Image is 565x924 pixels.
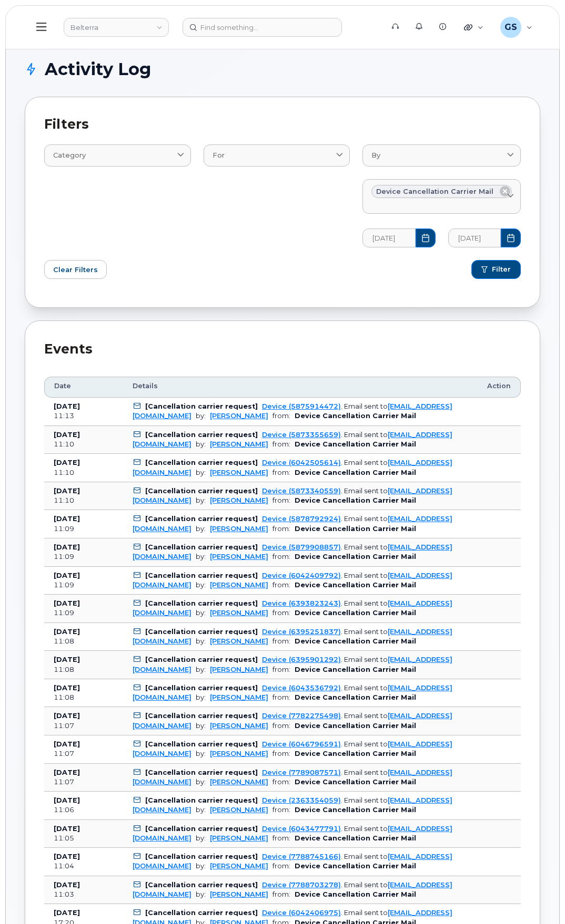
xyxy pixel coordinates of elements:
[262,402,341,410] a: Device (5875914472)
[273,834,290,842] span: from:
[54,749,114,759] div: 11:07
[54,381,71,391] span: Date
[133,599,452,617] div: . Email sent to
[145,656,258,663] b: [Cancellation carrier request]
[262,881,341,889] a: Device (7788703278)
[145,796,258,804] b: [Cancellation carrier request]
[295,440,416,448] b: Device Cancellation Carrier Mail
[196,666,206,673] span: by:
[196,834,206,842] span: by:
[501,229,521,247] button: Choose Date
[53,265,98,275] span: Clear Filters
[210,890,268,898] a: [PERSON_NAME]
[145,628,258,636] b: [Cancellation carrier request]
[54,431,80,439] b: [DATE]
[133,459,452,476] a: [EMAIL_ADDRESS][DOMAIN_NAME]
[416,229,436,247] button: Choose Date
[295,862,416,870] b: Device Cancellation Carrier Mail
[196,806,206,814] span: by:
[210,778,268,786] a: [PERSON_NAME]
[44,260,107,279] button: Clear Filters
[478,377,521,398] th: Action
[273,469,290,476] span: from:
[262,572,341,579] a: Device (6042409792)
[54,656,80,663] b: [DATE]
[295,637,416,645] b: Device Cancellation Carrier Mail
[295,834,416,842] b: Device Cancellation Carrier Mail
[210,525,268,533] a: [PERSON_NAME]
[145,599,258,607] b: [Cancellation carrier request]
[145,543,258,551] b: [Cancellation carrier request]
[45,61,151,77] span: Activity Log
[133,769,452,786] div: . Email sent to
[133,572,452,589] a: [EMAIL_ADDRESS][DOMAIN_NAME]
[273,609,290,617] span: from:
[54,552,114,562] div: 11:09
[196,890,206,898] span: by:
[145,459,258,466] b: [Cancellation carrier request]
[448,229,501,247] input: MM/DD/YYYY
[133,459,452,476] div: . Email sent to
[262,656,341,663] a: Device (6395901292)
[295,890,416,898] b: Device Cancellation Carrier Mail
[210,693,268,701] a: [PERSON_NAME]
[262,769,341,776] a: Device (7789087571)
[492,265,511,274] span: Filter
[210,440,268,448] a: [PERSON_NAME]
[133,656,452,673] a: [EMAIL_ADDRESS][DOMAIN_NAME]
[210,496,268,504] a: [PERSON_NAME]
[133,487,452,504] div: . Email sent to
[133,515,452,532] a: [EMAIL_ADDRESS][DOMAIN_NAME]
[196,778,206,786] span: by:
[210,469,268,476] a: [PERSON_NAME]
[273,693,290,701] span: from:
[295,693,416,701] b: Device Cancellation Carrier Mail
[133,769,452,786] a: [EMAIL_ADDRESS][DOMAIN_NAME]
[210,722,268,730] a: [PERSON_NAME]
[262,909,341,917] a: Device (6042406975)
[54,805,114,815] div: 11:06
[54,440,114,449] div: 11:10
[145,572,258,579] b: [Cancellation carrier request]
[54,402,80,410] b: [DATE]
[196,525,206,533] span: by:
[54,487,80,495] b: [DATE]
[273,553,290,560] span: from:
[362,179,521,214] a: Device Cancellation Carrier MailSource
[262,796,341,804] a: Device (2363354059)
[54,665,114,674] div: 11:08
[145,909,258,917] b: [Cancellation carrier request]
[133,572,452,589] div: . Email sent to
[44,144,191,166] a: Category
[295,553,416,560] b: Device Cancellation Carrier Mail
[133,825,452,842] a: [EMAIL_ADDRESS][DOMAIN_NAME]
[54,599,80,607] b: [DATE]
[362,229,416,247] input: MM/DD/YYYY
[54,693,114,702] div: 11:08
[54,411,114,421] div: 11:13
[54,853,80,860] b: [DATE]
[295,609,416,617] b: Device Cancellation Carrier Mail
[133,402,452,420] div: . Email sent to
[54,608,114,618] div: 11:09
[133,712,452,729] a: [EMAIL_ADDRESS][DOMAIN_NAME]
[273,862,290,870] span: from:
[371,150,380,160] span: By
[273,778,290,786] span: from:
[262,628,341,636] a: Device (6395251837)
[196,581,206,589] span: by:
[196,609,206,617] span: by:
[210,637,268,645] a: [PERSON_NAME]
[54,459,80,466] b: [DATE]
[53,150,86,160] span: Category
[196,722,206,730] span: by:
[133,628,452,645] a: [EMAIL_ADDRESS][DOMAIN_NAME]
[295,666,416,673] b: Device Cancellation Carrier Mail
[376,186,493,196] span: Device Cancellation Carrier Mail
[54,740,80,748] b: [DATE]
[145,740,258,748] b: [Cancellation carrier request]
[54,543,80,551] b: [DATE]
[295,469,416,476] b: Device Cancellation Carrier Mail
[54,881,80,889] b: [DATE]
[273,637,290,645] span: from:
